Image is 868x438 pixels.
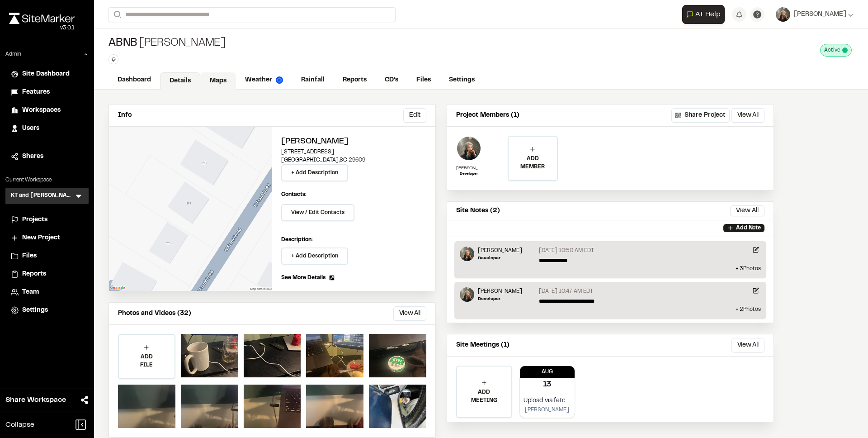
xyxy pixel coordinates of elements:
[108,7,125,22] button: Search
[460,265,761,273] p: + 3 Photo s
[539,287,593,295] p: [DATE] 10:47 AM EDT
[736,224,761,232] p: Add Note
[22,105,61,115] span: Workspaces
[11,69,83,79] a: Site Dashboard
[22,233,60,243] span: New Project
[108,36,137,51] span: ABNB
[9,24,75,32] div: Oh geez...please don't...
[730,205,764,216] button: View All
[11,305,83,315] a: Settings
[11,233,83,243] a: New Project
[281,204,354,221] button: View / Edit Contacts
[281,136,426,148] h2: [PERSON_NAME]
[478,295,522,302] p: Developer
[334,71,376,89] a: Reports
[820,44,852,57] div: This project is active and counting against your active project count.
[5,395,66,405] span: Share Workspace
[794,10,846,19] span: [PERSON_NAME]
[11,287,83,297] a: Team
[236,71,292,89] a: Weather
[22,124,39,133] span: Users
[281,236,426,244] p: Description:
[5,176,89,184] p: Current Workspace
[160,72,200,90] a: Details
[731,108,764,123] button: View All
[403,108,426,123] button: Edit
[682,5,728,24] div: Open AI Assistant
[376,71,407,89] a: CD's
[456,340,509,350] p: Site Meetings (1)
[292,71,334,89] a: Rainfall
[11,87,83,97] a: Features
[460,287,474,302] img: Tom Evans
[11,152,83,162] a: Shares
[11,215,83,225] a: Projects
[22,305,48,315] span: Settings
[478,255,522,262] p: Developer
[731,338,764,352] button: View All
[393,306,426,321] button: View All
[22,251,37,261] span: Files
[281,248,348,265] button: + Add Description
[543,379,552,391] p: 13
[460,247,474,261] img: Tom Evans
[119,353,175,369] p: ADD FILE
[22,269,46,279] span: Reports
[281,190,307,199] p: Contacts:
[108,71,160,89] a: Dashboard
[671,108,730,123] button: Share Project
[11,251,83,261] a: Files
[407,71,440,89] a: Files
[276,76,283,84] img: precipai.png
[281,164,348,181] button: + Add Description
[11,191,74,200] h3: KT and [PERSON_NAME]
[281,274,325,282] span: See More Details
[440,71,484,89] a: Settings
[11,124,83,133] a: Users
[108,54,118,64] button: Edit Tags
[524,406,571,414] p: [PERSON_NAME]
[524,396,571,406] p: Upload via fetch try
[118,110,132,120] p: Info
[509,155,557,171] p: ADD MEMBER
[456,136,481,161] img: Tom Evans
[11,105,83,115] a: Workspaces
[108,36,226,51] div: [PERSON_NAME]
[200,72,236,90] a: Maps
[281,156,426,164] p: [GEOGRAPHIC_DATA] , SC 29609
[478,247,522,255] p: [PERSON_NAME]
[22,69,70,79] span: Site Dashboard
[456,171,481,177] p: Developer
[842,48,848,53] span: This project is active and counting against your active project count.
[22,87,50,97] span: Features
[824,46,840,54] span: Active
[457,388,511,405] p: ADD MEETING
[5,50,21,58] p: Admin
[22,287,39,297] span: Team
[682,5,725,24] button: Open AI Assistant
[118,309,191,319] p: Photos and Videos (32)
[456,110,519,120] p: Project Members (1)
[539,247,594,255] p: [DATE] 10:50 AM EDT
[776,7,790,22] img: User
[695,9,721,20] span: AI Help
[22,152,43,162] span: Shares
[11,269,83,279] a: Reports
[456,165,481,171] p: [PERSON_NAME]
[22,215,47,225] span: Projects
[776,7,854,22] button: [PERSON_NAME]
[281,148,426,156] p: [STREET_ADDRESS]
[520,368,575,376] p: Aug
[478,287,522,295] p: [PERSON_NAME]
[456,206,500,216] p: Site Notes (2)
[5,419,34,430] span: Collapse
[9,13,75,24] img: rebrand.png
[460,305,761,314] p: + 2 Photo s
